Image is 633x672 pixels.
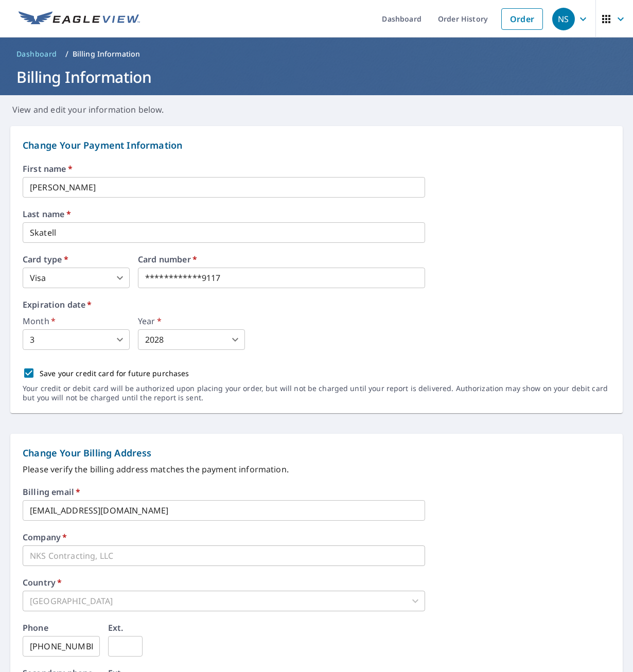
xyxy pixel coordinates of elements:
p: Please verify the billing address matches the payment information. [23,463,610,475]
label: Billing email [23,488,80,496]
label: Card number [138,255,425,263]
div: Visa [23,268,130,288]
a: Order [501,8,543,30]
nav: breadcrumb [12,46,621,62]
div: 3 [23,329,130,350]
a: Dashboard [12,46,61,62]
label: Country [23,578,62,587]
div: 2028 [138,329,245,350]
li: / [65,48,68,60]
img: EV Logo [19,11,140,27]
h1: Billing Information [12,66,621,87]
label: Ext. [108,624,124,632]
p: Your credit or debit card will be authorized upon placing your order, but will not be charged unt... [23,384,610,402]
label: Month [23,317,130,325]
label: Year [138,317,245,325]
p: Change Your Payment Information [23,138,610,152]
div: [GEOGRAPHIC_DATA] [23,591,425,611]
span: Dashboard [16,49,57,59]
p: Billing Information [73,49,140,59]
p: Save your credit card for future purchases [40,368,189,379]
div: NS [552,8,575,30]
label: Company [23,533,67,541]
label: Phone [23,624,48,632]
label: First name [23,165,610,173]
label: Card type [23,255,130,263]
p: Change Your Billing Address [23,446,610,460]
label: Expiration date [23,300,610,309]
label: Last name [23,210,610,218]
